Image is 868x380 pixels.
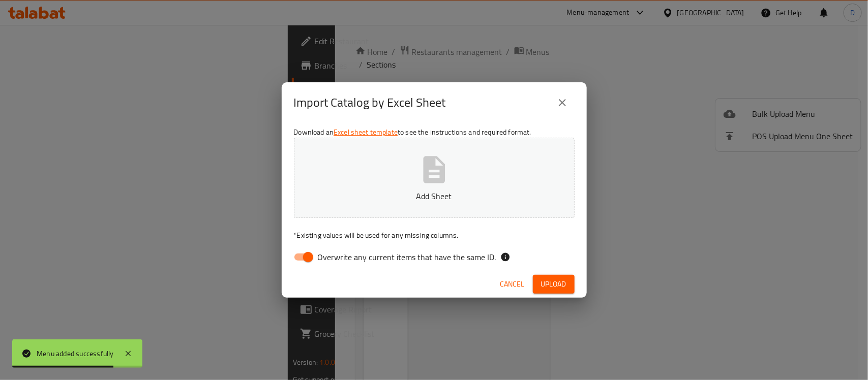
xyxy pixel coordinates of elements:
[282,123,587,270] div: Download an to see the instructions and required format.
[310,190,559,202] p: Add Sheet
[533,275,575,294] button: Upload
[500,252,511,262] svg: If the overwrite option isn't selected, then the items that match an existing ID will be ignored ...
[318,251,496,263] span: Overwrite any current items that have the same ID.
[334,125,398,139] a: Excel sheet template
[500,278,525,291] span: Cancel
[550,90,575,115] button: close
[294,138,575,218] button: Add Sheet
[294,230,575,240] p: Existing values will be used for any missing columns.
[541,278,566,291] span: Upload
[37,348,114,359] div: Menu added successfully
[294,94,446,111] h2: Import Catalog by Excel Sheet
[496,275,529,294] button: Cancel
